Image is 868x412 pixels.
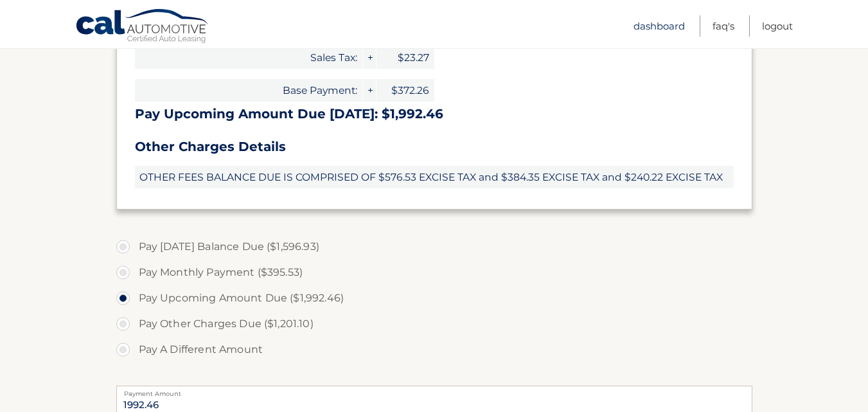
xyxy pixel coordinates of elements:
label: Payment Amount [116,386,752,396]
h3: Pay Upcoming Amount Due [DATE]: $1,992.46 [135,106,734,122]
a: FAQ's [713,15,734,37]
a: Cal Automotive [75,8,210,46]
span: $23.27 [376,46,434,69]
label: Pay Monthly Payment ($395.53) [116,260,752,285]
span: Base Payment: [135,79,362,102]
label: Pay Other Charges Due ($1,201.10) [116,311,752,337]
span: + [363,79,376,102]
h3: Other Charges Details [135,139,734,155]
label: Pay [DATE] Balance Due ($1,596.93) [116,234,752,260]
span: + [363,46,376,69]
span: OTHER FEES BALANCE DUE IS COMPRISED OF $576.53 EXCISE TAX and $384.35 EXCISE TAX and $240.22 EXCI... [135,166,734,188]
a: Dashboard [633,15,685,37]
a: Logout [762,15,793,37]
span: Sales Tax: [135,46,362,69]
label: Pay Upcoming Amount Due ($1,992.46) [116,285,752,311]
span: $372.26 [376,79,434,102]
label: Pay A Different Amount [116,337,752,363]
